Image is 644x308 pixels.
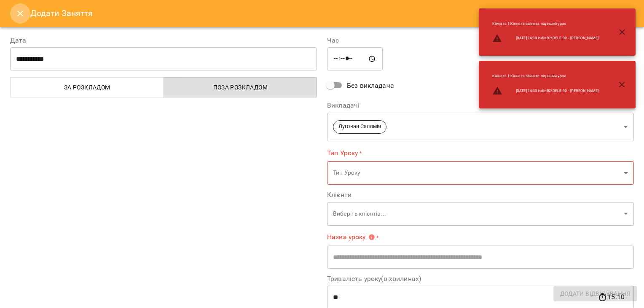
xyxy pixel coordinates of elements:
label: Тип Уроку [327,148,634,158]
label: Час [327,37,634,44]
span: Луговая Саломія [333,123,386,131]
span: Поза розкладом [169,82,312,92]
p: Виберіть клієнтів... [333,210,620,218]
li: [DATE] 14:30 Іndiv B2\DELE 90 -- [PERSON_NAME] [486,30,605,47]
button: Close [10,3,30,24]
button: Поза розкладом [164,77,317,97]
span: За розкладом [16,82,159,92]
h6: Додати Заняття [30,7,634,20]
li: Кімната 1 : Кімната зайнята під інший урок [486,18,605,30]
label: Викладачі [327,102,634,109]
li: [DATE] 14:30 Іndiv B2\DELE 90 -- [PERSON_NAME] [486,82,605,99]
button: За розкладом [10,77,164,97]
p: Тип Уроку [333,169,620,177]
div: Тип Уроку [327,161,634,185]
div: Луговая Саломія [327,112,634,141]
label: Клієнти [327,192,634,198]
label: Дата [10,37,317,44]
svg: Вкажіть назву уроку або виберіть клієнтів [368,234,375,240]
li: Кімната 1 : Кімната зайнята під інший урок [486,70,605,82]
label: Тривалість уроку(в хвилинах) [327,276,634,282]
span: Назва уроку [327,234,375,240]
span: Без викладача [347,81,394,91]
div: Виберіть клієнтів... [327,202,634,226]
